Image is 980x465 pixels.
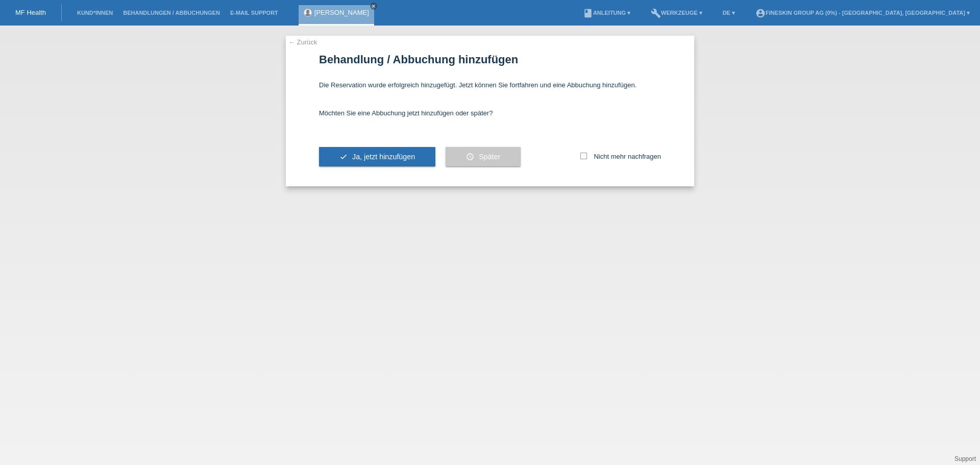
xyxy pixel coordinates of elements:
[288,38,317,46] a: ← Zurück
[319,99,661,127] div: Möchten Sie eine Abbuchung jetzt hinzufügen oder später?
[954,455,976,462] a: Support
[750,10,975,16] a: account_circleFineSkin Group AG (0%) - [GEOGRAPHIC_DATA], [GEOGRAPHIC_DATA] ▾
[314,9,369,16] a: [PERSON_NAME]
[578,10,635,16] a: bookAnleitung ▾
[72,10,118,16] a: Kund*innen
[319,147,435,166] button: check Ja, jetzt hinzufügen
[718,10,740,16] a: DE ▾
[580,153,661,160] label: Nicht mehr nachfragen
[755,8,766,18] i: account_circle
[370,3,377,10] a: close
[646,10,707,16] a: buildWerkzeuge ▾
[319,53,661,66] h1: Behandlung / Abbuchung hinzufügen
[651,8,661,18] i: build
[466,153,474,161] i: schedule
[319,71,661,99] div: Die Reservation wurde erfolgreich hinzugefügt. Jetzt können Sie fortfahren und eine Abbuchung hin...
[446,147,521,166] button: schedule Später
[371,4,376,9] i: close
[118,10,225,16] a: Behandlungen / Abbuchungen
[339,153,348,161] i: check
[15,9,46,16] a: MF Health
[225,10,283,16] a: E-Mail Support
[583,8,593,18] i: book
[352,153,415,161] span: Ja, jetzt hinzufügen
[479,153,500,161] span: Später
